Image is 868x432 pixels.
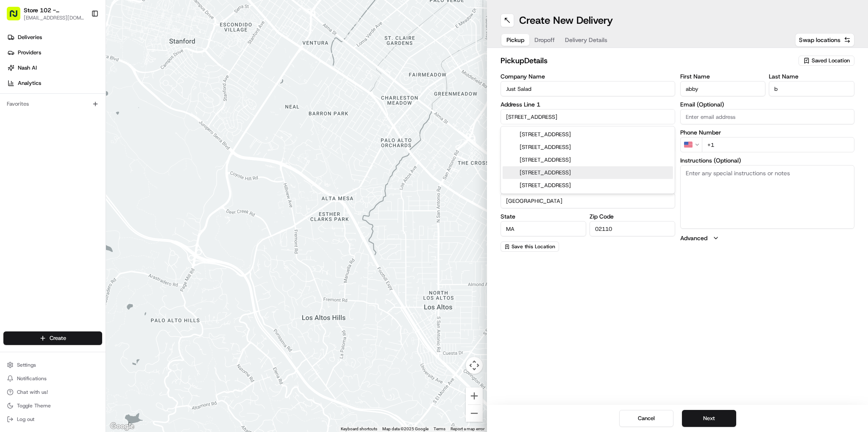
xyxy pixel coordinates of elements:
[501,55,793,67] h2: pickup Details
[534,36,555,44] span: Dropoff
[17,416,34,423] span: Log out
[22,55,140,64] input: Clear
[29,81,139,90] div: Start new chat
[501,221,586,236] input: Enter state
[565,36,607,44] span: Delivery Details
[501,73,675,79] label: Company Name
[68,120,139,135] a: 💻API Documentation
[680,109,855,124] input: Enter email address
[503,141,673,154] div: [STREET_ADDRESS]
[682,410,736,427] button: Next
[80,123,136,132] span: API Documentation
[3,386,102,398] button: Chat with us!
[8,8,25,25] img: Nash
[702,137,855,152] input: Enter phone number
[18,49,41,56] span: Providers
[17,389,48,396] span: Chat with us!
[812,57,850,65] span: Saved Location
[8,124,15,131] div: 📗
[17,375,47,382] span: Notifications
[24,14,84,21] button: [EMAIL_ADDRESS][DOMAIN_NAME]
[680,234,855,242] button: Advanced
[799,36,840,44] span: Swap locations
[3,331,102,345] button: Create
[18,79,41,87] span: Analytics
[680,157,855,163] label: Instructions (Optional)
[501,126,675,194] div: Suggestions
[501,193,675,208] input: Enter country
[29,90,107,96] div: We're available if you need us!
[72,124,78,131] div: 💻
[60,143,103,150] a: Powered byPylon
[84,144,103,150] span: Pylon
[18,64,37,72] span: Nash AI
[680,81,766,96] input: Enter first name
[3,413,102,425] button: Log out
[501,81,675,96] input: Enter company name
[8,34,154,48] p: Welcome 👋
[382,426,428,431] span: Map data ©2025 Google
[503,166,673,179] div: [STREET_ADDRESS]
[50,334,66,342] span: Create
[501,101,675,107] label: Address Line 1
[466,405,483,422] button: Zoom out
[795,33,854,47] button: Swap locations
[798,55,854,67] button: Saved Location
[3,76,106,90] a: Analytics
[8,81,24,96] img: 1736555255976-a54dd68f-1ca7-489b-9aae-adbdc363a1c4
[3,3,88,24] button: Store 102 - [GEOGRAPHIC_DATA] (Just Salad)[EMAIL_ADDRESS][DOMAIN_NAME]
[3,400,102,412] button: Toggle Theme
[590,213,675,219] label: Zip Code
[24,6,84,14] button: Store 102 - [GEOGRAPHIC_DATA] (Just Salad)
[501,241,559,252] button: Save this Location
[512,243,555,250] span: Save this Location
[503,179,673,192] div: [STREET_ADDRESS]
[434,426,445,431] a: Terms
[503,154,673,166] div: [STREET_ADDRESS]
[3,61,106,75] a: Nash AI
[619,410,673,427] button: Cancel
[503,128,673,141] div: [STREET_ADDRESS]
[501,109,675,124] input: Enter address
[108,421,136,432] a: Open this area in Google Maps (opens a new window)
[341,426,377,432] button: Keyboard shortcuts
[501,213,586,219] label: State
[144,84,154,94] button: Start new chat
[680,73,766,79] label: First Name
[5,120,68,135] a: 📗Knowledge Base
[17,123,65,132] span: Knowledge Base
[3,31,106,44] a: Deliveries
[3,359,102,371] button: Settings
[680,234,707,242] label: Advanced
[519,14,613,27] h1: Create New Delivery
[769,73,854,79] label: Last Name
[108,421,136,432] img: Google
[17,362,36,368] span: Settings
[17,402,51,409] span: Toggle Theme
[466,387,483,404] button: Zoom in
[590,221,675,236] input: Enter zip code
[3,46,106,59] a: Providers
[3,373,102,384] button: Notifications
[506,36,524,44] span: Pickup
[680,129,855,135] label: Phone Number
[3,97,102,111] div: Favorites
[451,426,484,431] a: Report a map error
[18,34,42,41] span: Deliveries
[466,357,483,374] button: Map camera controls
[680,101,855,107] label: Email (Optional)
[769,81,854,96] input: Enter last name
